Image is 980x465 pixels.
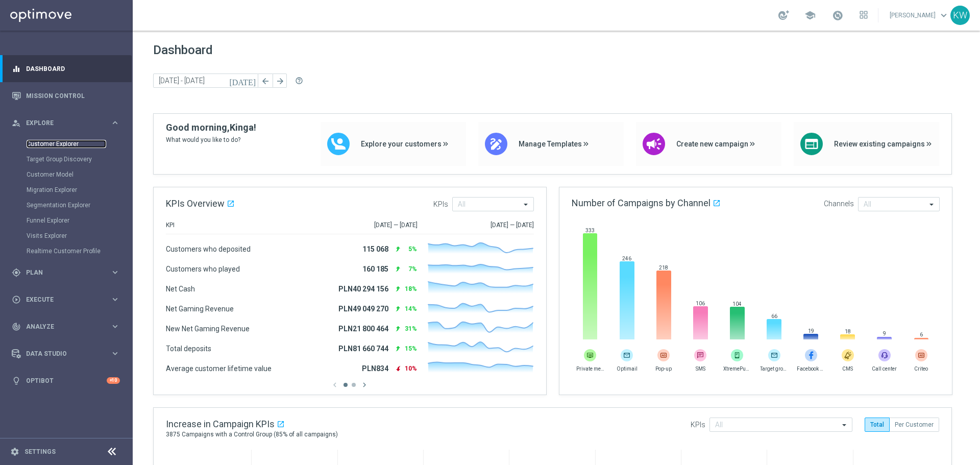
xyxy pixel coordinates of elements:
a: Visits Explorer [27,232,106,240]
span: Explore [26,120,110,126]
i: keyboard_arrow_right [110,267,120,277]
i: track_changes [12,322,21,331]
a: Customer Explorer [27,140,106,148]
i: keyboard_arrow_right [110,322,120,331]
div: Target Group Discovery [27,152,132,167]
span: Plan [26,270,110,276]
a: Target Group Discovery [27,155,106,163]
button: Data Studio keyboard_arrow_right [11,350,120,358]
a: Dashboard [26,55,120,82]
div: Plan [12,268,110,277]
button: play_circle_outline Execute keyboard_arrow_right [11,296,120,304]
button: gps_fixed Plan keyboard_arrow_right [11,268,120,277]
i: person_search [12,118,21,128]
i: equalizer [12,64,21,74]
div: Execute [12,295,110,304]
div: Customer Model [27,167,132,182]
button: track_changes Analyze keyboard_arrow_right [11,323,120,331]
i: gps_fixed [12,268,21,277]
span: Analyze [26,324,110,330]
i: settings [10,447,19,456]
i: play_circle_outline [12,295,21,304]
div: KW [950,6,970,25]
button: person_search Explore keyboard_arrow_right [11,119,120,127]
div: Realtime Customer Profile [27,243,132,259]
div: Analyze [12,322,110,331]
div: Migration Explorer [27,182,132,198]
a: Migration Explorer [27,186,106,194]
button: equalizer Dashboard [11,65,120,73]
div: Mission Control [12,82,120,109]
span: Data Studio [26,351,110,357]
div: Visits Explorer [27,228,132,243]
div: Segmentation Explorer [27,198,132,213]
span: keyboard_arrow_down [938,10,949,21]
a: Optibot [26,367,107,394]
i: lightbulb [12,376,21,385]
span: school [804,10,816,21]
div: Optibot [12,367,120,394]
div: Funnel Explorer [27,213,132,228]
div: Customer Explorer [27,136,132,152]
span: Execute [26,297,110,303]
button: Mission Control [11,92,120,100]
a: Mission Control [26,82,120,109]
div: Data Studio [12,349,110,358]
div: +10 [107,377,120,384]
div: Explore [12,118,110,128]
i: keyboard_arrow_right [110,118,120,128]
i: keyboard_arrow_right [110,295,120,304]
a: Realtime Customer Profile [27,247,106,255]
a: Settings [24,449,56,455]
a: Funnel Explorer [27,216,106,225]
button: lightbulb Optibot +10 [11,377,120,385]
a: Segmentation Explorer [27,201,106,209]
a: [PERSON_NAME]keyboard_arrow_down [889,8,950,23]
i: keyboard_arrow_right [110,349,120,358]
div: Dashboard [12,55,120,82]
a: Customer Model [27,170,106,179]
